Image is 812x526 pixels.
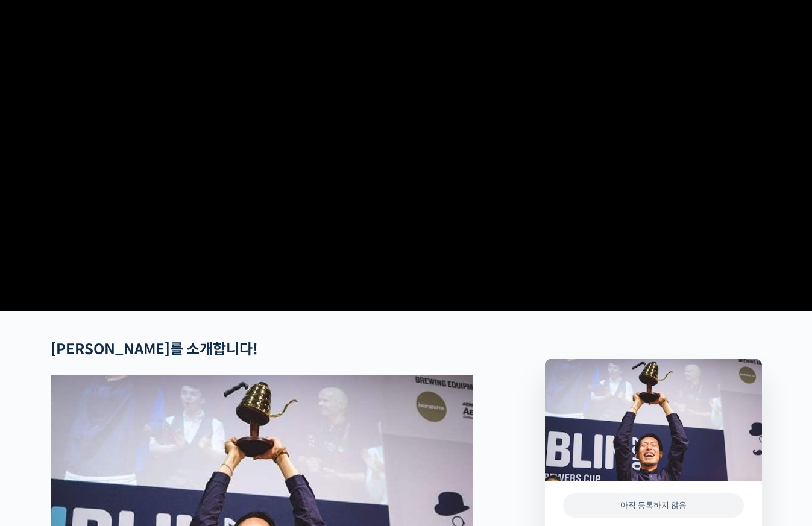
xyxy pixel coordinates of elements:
div: 아직 등록하지 않음 [563,493,744,518]
span: 설정 [186,400,201,410]
a: 설정 [156,382,231,412]
a: 홈 [4,382,80,412]
h2: [PERSON_NAME]를 소개합니다! [51,341,481,358]
span: 홈 [38,400,45,410]
span: 대화 [110,401,125,410]
a: 대화 [80,382,156,412]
